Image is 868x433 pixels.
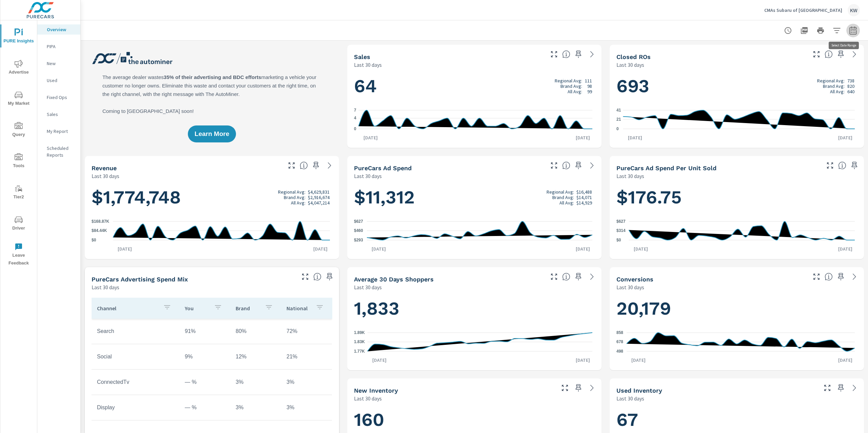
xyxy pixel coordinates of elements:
[354,61,382,69] p: Last 30 days
[37,109,80,119] div: Sales
[571,245,595,252] p: [DATE]
[549,271,559,282] button: Make Fullscreen
[2,60,35,76] span: Advertise
[97,305,158,312] p: Channel
[616,117,621,122] text: 21
[37,75,80,85] div: Used
[354,238,363,242] text: $293
[47,94,75,101] p: Fixed Ops
[616,75,857,98] h1: 693
[764,7,842,13] p: CMAs Subaru of [GEOGRAPHIC_DATA]
[616,61,644,69] p: Last 30 days
[587,382,597,393] a: See more details in report
[47,128,75,135] p: My Report
[817,78,845,83] p: Regional Avg:
[47,60,75,67] p: New
[185,305,209,312] p: You
[287,305,310,312] p: National
[623,134,647,141] p: [DATE]
[835,49,846,60] span: Save this to your personalized report
[359,134,382,141] p: [DATE]
[2,243,35,267] span: Leave Feedback
[354,340,365,345] text: 1.83K
[576,189,592,195] p: $16,488
[281,323,332,340] td: 72%
[2,216,35,232] span: Driver
[37,58,80,68] div: New
[368,357,391,363] p: [DATE]
[571,357,595,363] p: [DATE]
[324,271,335,282] span: Save this to your personalized report
[568,89,582,94] p: All Avg:
[291,200,305,205] p: All Avg:
[616,238,621,242] text: $0
[616,126,619,131] text: 0
[284,195,305,200] p: Brand Avg:
[354,164,412,172] h5: PureCars Ad Spend
[587,49,597,60] a: See more details in report
[308,200,330,205] p: $4,047,214
[835,382,846,393] span: Save this to your personalized report
[354,126,356,131] text: 0
[230,374,281,391] td: 3%
[37,92,80,102] div: Fixed Ops
[616,297,857,320] h1: 20,179
[354,387,398,394] h5: New Inventory
[354,330,365,335] text: 1.89K
[354,349,365,354] text: 1.77K
[0,20,37,270] div: nav menu
[587,83,592,89] p: 98
[576,200,592,205] p: $14,929
[587,89,592,94] p: 99
[2,91,35,107] span: My Market
[822,382,833,393] button: Make Fullscreen
[354,297,595,320] h1: 1,833
[549,160,559,171] button: Make Fullscreen
[616,108,621,113] text: 41
[188,125,236,142] button: Learn More
[811,271,822,282] button: Make Fullscreen
[354,408,595,431] h1: 160
[573,271,584,282] span: Save this to your personalized report
[230,348,281,365] td: 12%
[179,374,230,391] td: — %
[825,273,833,281] span: The number of dealer-specified goals completed by a visitor. [Source: This data is provided by th...
[313,273,321,281] span: This table looks at how you compare to the amount of budget you spend per channel as opposed to y...
[814,24,827,37] button: Print Report
[367,245,391,252] p: [DATE]
[92,229,107,233] text: $84.44K
[833,134,857,141] p: [DATE]
[629,245,653,252] p: [DATE]
[230,323,281,340] td: 80%
[562,161,570,170] span: Total cost of media for all PureCars channels for the selected dealership group over the selected...
[281,348,332,365] td: 21%
[354,75,595,98] h1: 64
[300,271,311,282] button: Make Fullscreen
[616,219,626,224] text: $627
[833,357,857,363] p: [DATE]
[37,143,80,160] div: Scheduled Reports
[616,387,662,394] h5: Used Inventory
[47,26,75,33] p: Overview
[585,78,592,83] p: 111
[560,83,582,89] p: Brand Avg:
[37,41,80,52] div: PIPA
[47,145,75,158] p: Scheduled Reports
[354,276,434,283] h5: Average 30 Days Shoppers
[552,195,574,200] p: Brand Avg:
[113,245,137,252] p: [DATE]
[92,348,179,365] td: Social
[547,189,574,195] p: Regional Avg:
[354,394,382,402] p: Last 30 days
[236,305,259,312] p: Brand
[37,126,80,136] div: My Report
[354,172,382,180] p: Last 30 days
[309,245,332,252] p: [DATE]
[2,184,35,201] span: Tier2
[549,49,559,60] button: Make Fullscreen
[555,78,582,83] p: Regional Avg:
[576,195,592,200] p: $14,071
[47,43,75,50] p: PIPA
[811,49,822,60] button: Make Fullscreen
[278,189,305,195] p: Regional Avg:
